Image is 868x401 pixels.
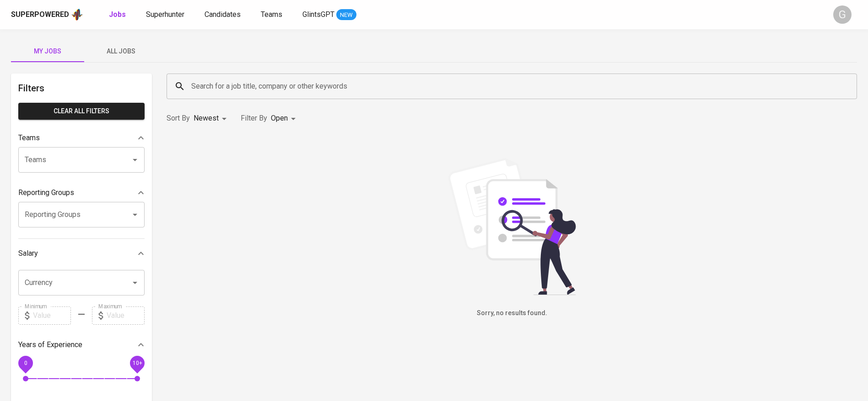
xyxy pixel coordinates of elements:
[261,10,282,19] span: Teams
[302,10,334,19] span: GlintsGPT
[261,9,284,21] a: Teams
[129,276,141,289] button: Open
[302,9,356,21] a: GlintsGPT NEW
[18,184,145,202] div: Reporting Groups
[129,153,141,166] button: Open
[205,10,241,19] span: Candidates
[18,187,74,198] p: Reporting Groups
[194,110,230,127] div: Newest
[194,113,219,124] p: Newest
[11,10,69,20] div: Superpowered
[18,248,38,259] p: Salary
[18,132,40,143] p: Teams
[271,110,299,127] div: Open
[18,339,82,350] p: Years of Experience
[833,5,852,24] div: G
[18,336,145,354] div: Years of Experience
[271,114,288,122] span: Open
[18,81,145,95] h6: Filters
[109,9,128,21] a: Jobs
[71,8,83,21] img: app logo
[167,308,857,318] h6: Sorry, no results found.
[167,113,190,124] p: Sort By
[205,9,243,21] a: Candidates
[11,8,83,21] a: Superpoweredapp logo
[24,359,27,366] span: 0
[132,359,142,366] span: 10+
[146,10,184,19] span: Superhunter
[18,103,145,120] button: Clear All filters
[18,244,145,263] div: Salary
[443,158,581,295] img: file_searching.svg
[241,113,267,124] p: Filter By
[33,306,71,325] input: Value
[107,306,145,325] input: Value
[90,46,152,57] span: All Jobs
[336,11,356,20] span: NEW
[16,46,79,57] span: My Jobs
[109,10,126,19] b: Jobs
[146,9,186,21] a: Superhunter
[129,208,141,221] button: Open
[26,106,137,117] span: Clear All filters
[18,129,145,147] div: Teams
